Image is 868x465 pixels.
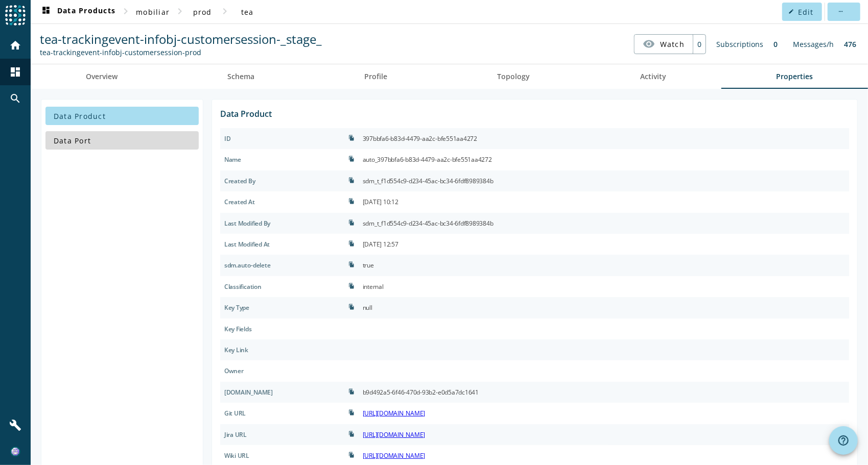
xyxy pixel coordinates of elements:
[363,217,494,230] div: sdm_t_f1d554c9-d234-45ac-bc34-6fdf8989384b
[220,319,344,339] div: sdm.custom.key_fields
[363,409,426,418] a: [URL][DOMAIN_NAME]
[660,35,685,53] span: Watch
[5,5,26,26] img: spoud-logo.svg
[40,6,52,18] mat-icon: dashboard
[45,131,199,150] button: Data Port
[788,9,794,14] mat-icon: edit
[348,388,355,395] i: file_copy
[363,153,492,166] div: auto_397bbfa6-b83d-4479-aa2c-bfe551aa4272
[186,3,219,21] button: prod
[363,430,426,439] a: [URL][DOMAIN_NAME]
[788,34,839,54] div: Messages/h
[220,255,344,276] div: sdm.auto-delete
[227,73,254,80] span: Schema
[9,39,21,52] mat-icon: home
[220,170,344,191] div: sdm.created.by
[220,297,344,318] div: sdm.custom.key
[776,73,813,80] span: Properties
[363,451,426,460] a: [URL][DOMAIN_NAME]
[241,7,254,17] span: tea
[363,280,384,293] div: internal
[220,213,344,234] div: sdm.modified.by
[348,283,355,289] i: file_copy
[348,431,355,437] i: file_copy
[220,191,344,212] div: sdm.created.at
[363,195,398,208] div: [DATE] 10:12
[640,73,666,80] span: Activity
[363,132,477,145] div: 397bbfa6-b83d-4479-aa2c-bfe551aa4272
[693,35,706,54] div: 0
[220,149,344,170] div: sdm.name
[498,73,530,80] span: Topology
[220,108,272,120] div: Data Product
[348,452,355,458] i: file_copy
[220,360,344,381] div: sdm.data.user.email
[220,276,344,297] div: sdm.custom.classification
[220,339,344,360] div: sdm.custom.key_link
[54,136,91,145] span: Data Port
[220,382,344,403] div: sdm.owner.id
[132,3,174,21] button: mobiliar
[348,409,355,415] i: file_copy
[782,3,822,21] button: Edit
[54,111,106,121] span: Data Product
[364,73,387,80] span: Profile
[120,5,132,17] mat-icon: chevron_right
[220,128,344,149] div: sdm.id
[86,73,118,80] span: Overview
[837,434,850,447] mat-icon: help_outline
[643,38,655,50] mat-icon: visibility
[40,6,115,18] span: Data Products
[635,35,693,53] button: Watch
[348,135,355,141] i: file_copy
[193,7,212,17] span: prod
[348,240,355,247] i: file_copy
[40,31,322,47] span: tea-trackingevent-infobj-customersession-_stage_
[174,5,186,17] mat-icon: chevron_right
[220,424,344,445] div: spoud.jira.url
[363,238,398,251] div: [DATE] 12:57
[363,175,494,187] div: sdm_t_f1d554c9-d234-45ac-bc34-6fdf8989384b
[36,3,120,21] button: Data Products
[839,34,861,54] div: 476
[136,7,170,17] span: mobiliar
[348,198,355,204] i: file_copy
[711,34,768,54] div: Subscriptions
[348,177,355,183] i: file_copy
[798,7,814,17] span: Edit
[9,92,21,105] mat-icon: search
[348,156,355,162] i: file_copy
[768,34,783,54] div: 0
[10,447,20,457] img: 86f881849138d3b1d94c796c1116b66a
[220,234,344,255] div: sdm.modified.at
[45,107,199,125] button: Data Product
[838,9,843,14] mat-icon: more_horiz
[9,419,21,431] mat-icon: build
[348,219,355,226] i: file_copy
[363,386,479,399] div: b9d492a5-6f46-470d-93b2-e0d5a7dc1641
[348,304,355,310] i: file_copy
[363,301,372,314] div: null
[363,259,374,272] div: true
[220,403,344,424] div: spoud.git.url
[40,47,322,57] div: Kafka Topic: tea-trackingevent-infobj-customersession-prod
[9,66,21,78] mat-icon: dashboard
[219,5,231,17] mat-icon: chevron_right
[231,3,264,21] button: tea
[348,261,355,267] i: file_copy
